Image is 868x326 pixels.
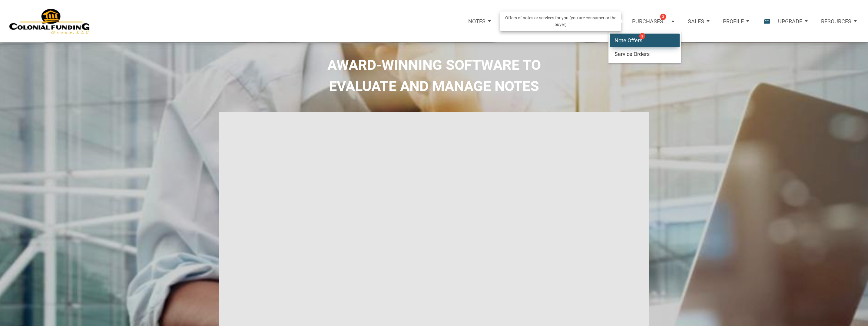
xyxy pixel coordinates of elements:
[468,18,485,24] p: Notes
[5,54,863,97] h2: AWARD-WINNING SOFTWARE TO EVALUATE AND MANAGE NOTES
[504,18,535,24] p: Properties
[660,14,666,20] span: 3
[814,8,863,34] a: Resources
[681,8,716,34] a: Sales
[610,33,680,47] a: Note Offers3
[771,8,814,34] a: Upgrade
[548,18,571,24] p: Reports
[723,18,744,24] p: Profile
[688,18,704,24] p: Sales
[625,10,681,32] button: Purchases3
[542,8,578,34] button: Reports
[814,10,863,32] button: Resources
[821,18,851,24] p: Resources
[462,10,498,32] button: Notes
[763,17,771,25] i: email
[716,8,756,34] a: Profile
[462,8,498,34] a: Notes
[681,10,716,32] button: Sales
[771,10,814,32] button: Upgrade
[716,10,756,32] button: Profile
[639,33,645,39] span: 3
[632,18,663,24] p: Purchases
[610,47,680,61] a: Service Orders
[585,18,619,24] p: Calculator
[625,8,681,34] a: Purchases3 Note Offers3Service Orders
[498,8,542,34] a: Properties
[578,8,625,34] a: Calculator
[756,8,771,34] button: email
[778,18,802,24] p: Upgrade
